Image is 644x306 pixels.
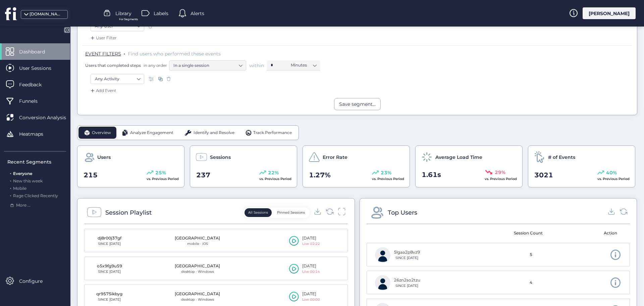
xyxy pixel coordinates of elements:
[560,224,625,243] mat-header-cell: Action
[115,10,131,17] span: Library
[105,208,152,217] div: Session Playlist
[253,130,292,136] span: Track Performance
[13,193,58,198] span: Rage Clicked Recently
[496,224,560,243] mat-header-cell: Session Count
[394,283,420,289] div: SINCE [DATE]
[10,170,11,176] span: .
[19,81,52,88] span: Feedback
[302,235,320,242] div: [DATE]
[606,169,617,176] span: 40%
[381,169,391,176] span: 23%
[597,177,630,181] span: vs. Previous Period
[147,177,179,181] span: vs. Previous Period
[89,35,117,41] div: User Filter
[394,255,420,261] div: SINCE [DATE]
[16,202,31,209] span: More ...
[530,279,532,286] span: 4
[268,169,279,176] span: 22%
[309,170,331,180] span: 1.27%
[97,154,111,161] span: Users
[175,235,220,242] div: [GEOGRAPHIC_DATA]
[93,263,126,269] div: o5x9fg9u59
[93,269,126,274] div: SINCE [DATE]
[302,291,320,297] div: [DATE]
[388,208,417,217] div: Top Users
[530,252,532,258] span: 5
[196,170,210,180] span: 237
[19,48,55,55] span: Dashboard
[13,186,26,191] span: Mobile
[10,192,11,198] span: .
[30,11,63,17] div: [DOMAIN_NAME]
[175,269,220,274] div: desktop · Windows
[10,177,11,183] span: .
[534,170,553,180] span: 3021
[173,60,242,71] nz-select-item: In a single session
[495,169,505,176] span: 29%
[85,62,141,68] span: Users that completed steps
[435,154,482,161] span: Average Load Time
[302,269,320,274] div: Live 00:14
[19,130,53,138] span: Heatmaps
[394,249,420,256] div: 5lgaa2p8vz9
[19,97,48,105] span: Funnels
[245,208,272,217] button: All Sessions
[13,178,43,183] span: New this week
[19,277,53,285] span: Configure
[175,241,220,247] div: mobile · iOS
[422,170,441,180] span: 1.61s
[291,60,316,70] nz-select-item: Minutes
[89,87,116,94] div: Add Event
[175,263,220,269] div: [GEOGRAPHIC_DATA]
[13,171,32,176] span: Everyone
[302,241,320,247] div: Live 02:22
[191,10,204,17] span: Alerts
[119,17,138,21] span: For Segments
[273,208,309,217] button: Pinned Sessions
[548,154,575,161] span: # of Events
[155,169,166,176] span: 25%
[485,177,517,181] span: vs. Previous Period
[194,130,234,136] span: Identify and Resolve
[302,263,320,269] div: [DATE]
[10,184,11,191] span: .
[130,130,173,136] span: Analyze Engagement
[92,130,111,136] span: Overview
[249,62,264,69] span: within
[154,10,168,17] span: Labels
[175,297,220,302] div: desktop · Windows
[583,7,636,19] div: [PERSON_NAME]
[84,170,98,180] span: 215
[142,62,167,68] span: in any order
[175,291,220,297] div: [GEOGRAPHIC_DATA]
[93,241,126,247] div: SINCE [DATE]
[95,74,140,84] nz-select-item: Any Activity
[210,154,231,161] span: Sessions
[372,177,404,181] span: vs. Previous Period
[128,51,221,57] span: Find users who performed these events
[339,100,376,108] div: Save segment...
[259,177,291,181] span: vs. Previous Period
[93,297,126,302] div: SINCE [DATE]
[19,114,76,121] span: Conversion Analysis
[124,49,125,56] span: .
[323,154,347,161] span: Error Rate
[19,64,61,72] span: User Sessions
[7,158,66,166] div: Recent Segments
[93,291,126,297] div: qr9575ikbyg
[93,235,126,242] div: dj8r00j37gf
[394,277,420,283] div: 26zn2so2tzu
[302,297,320,302] div: Live 00:00
[85,51,121,57] span: EVENT FILTERS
